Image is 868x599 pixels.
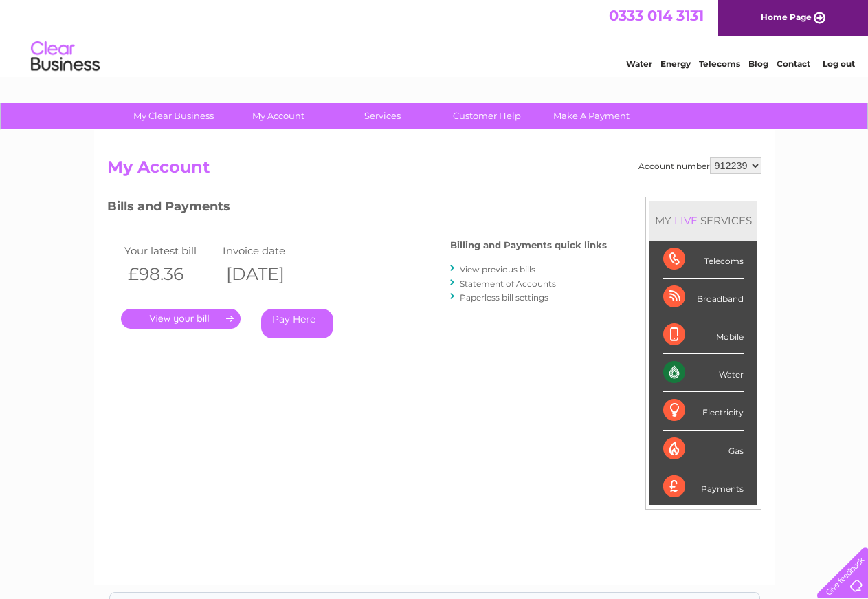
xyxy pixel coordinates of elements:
div: Telecoms [663,241,744,279]
a: Blog [748,58,768,69]
div: Account number [638,157,761,174]
td: Invoice date [219,241,318,260]
a: My Clear Business [117,103,230,129]
div: LIVE [671,214,700,227]
a: Water [626,58,652,69]
img: logo.png [30,36,100,78]
div: Electricity [663,392,744,430]
div: Payments [663,468,744,505]
a: Customer Help [430,103,544,129]
a: Pay Here [261,309,333,338]
a: Telecoms [699,58,740,69]
a: View previous bills [460,264,535,274]
th: £98.36 [121,260,220,288]
th: [DATE] [219,260,318,288]
div: Gas [663,431,744,468]
div: MY SERVICES [649,201,757,240]
a: 0333 014 3131 [609,7,704,24]
h3: Bills and Payments [107,197,607,221]
h4: Billing and Payments quick links [450,240,607,250]
a: Contact [777,58,810,69]
a: Make A Payment [535,103,648,129]
a: Energy [660,58,691,69]
a: Services [326,103,439,129]
div: Clear Business is a trading name of Verastar Limited (registered in [GEOGRAPHIC_DATA] No. 3667643... [110,8,759,67]
div: Broadband [663,279,744,316]
h2: My Account [107,157,761,184]
a: Log out [823,58,855,69]
div: Water [663,354,744,392]
a: Paperless bill settings [460,292,548,303]
td: Your latest bill [121,241,220,260]
div: Mobile [663,316,744,354]
a: Statement of Accounts [460,279,556,289]
a: My Account [221,103,335,129]
a: . [121,309,241,329]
